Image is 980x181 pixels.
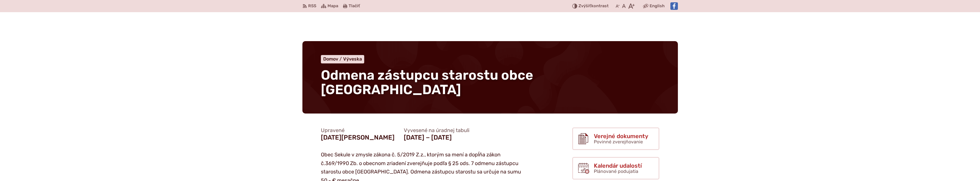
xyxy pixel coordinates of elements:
[572,127,659,150] a: Verejné dokumenty Povinné zverejňovanie
[343,56,362,62] a: Výveska
[328,3,338,10] span: Mapa
[404,127,469,134] span: Vyvesené na úradnej tabuli
[579,4,609,9] span: kontrast
[594,139,643,145] span: Povinné zverejňovanie
[321,127,395,134] span: Upravené
[308,3,316,10] span: RSS
[670,2,678,10] img: Prejsť na Facebook stránku
[648,3,666,10] a: English
[321,134,395,141] figcaption: [DATE][PERSON_NAME]
[321,67,533,98] span: Odmena zástupcu starostu obce [GEOGRAPHIC_DATA]
[594,169,638,174] span: Plánované podujatia
[594,133,648,139] span: Verejné dokumenty
[349,4,360,9] span: Tlačiť
[323,56,338,62] span: Domov
[404,134,469,141] figcaption: [DATE] − [DATE]
[579,3,591,8] span: Zvýšiť
[594,162,642,169] span: Kalendár udalostí
[323,56,343,62] a: Domov
[572,157,659,180] a: Kalendár udalostí Plánované podujatia
[650,3,665,10] span: English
